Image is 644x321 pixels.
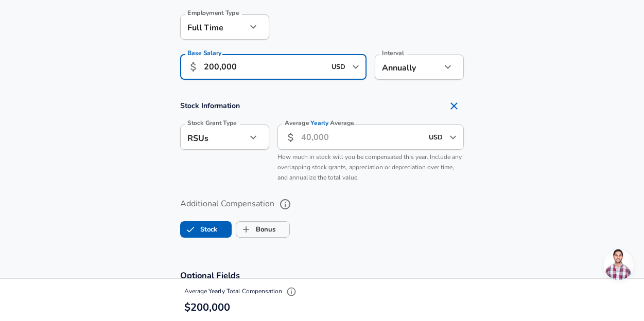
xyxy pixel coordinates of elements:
div: RSUs [180,124,247,150]
label: Base Salary [187,50,221,56]
button: Open [446,130,460,145]
div: Full Time [180,14,247,40]
button: Remove Section [444,96,464,116]
label: Interval [382,50,404,56]
span: Stock [181,220,200,239]
label: Employment Type [187,10,239,16]
input: USD [328,59,349,75]
label: Stock Grant Type [187,120,237,126]
label: Average Average [285,120,354,126]
button: Explain Total Compensation [284,284,299,299]
span: Bonus [236,220,256,239]
div: Annually [375,55,441,80]
button: Open [349,60,363,74]
h4: Stock Information [180,96,464,116]
input: USD [426,129,446,145]
div: Open chat [603,249,634,280]
label: Bonus [236,220,275,239]
button: help [276,195,294,213]
h3: Optional Fields [180,270,464,281]
span: Average Yearly Total Compensation [184,287,299,295]
input: 100,000 [204,55,326,80]
label: Stock [181,220,217,239]
input: 40,000 [301,124,423,150]
button: BonusBonus [236,221,290,238]
span: How much in stock will you be compensated this year. Include any overlapping stock grants, apprec... [277,153,462,182]
span: Yearly [310,119,328,128]
button: StockStock [180,221,232,238]
label: Additional Compensation [180,195,464,213]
